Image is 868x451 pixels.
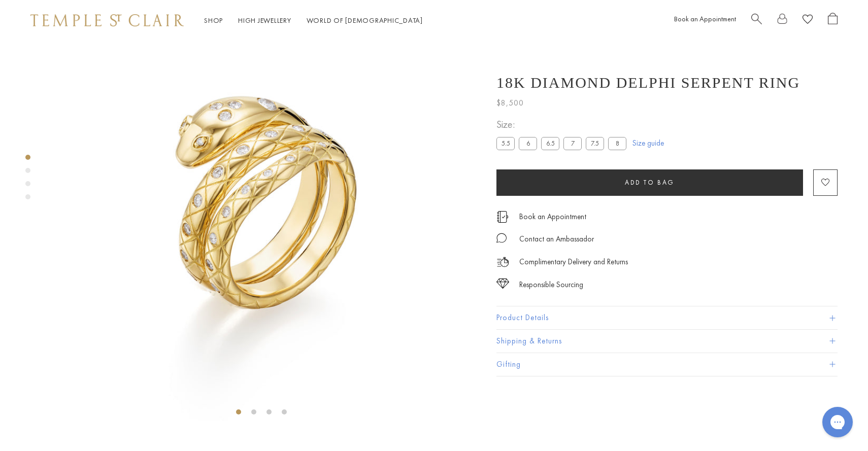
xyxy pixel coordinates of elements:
[608,137,626,150] label: 8
[496,233,507,243] img: MessageIcon-01_2.svg
[496,353,838,376] button: Gifting
[204,16,223,25] a: ShopShop
[519,233,594,246] div: Contact an Ambassador
[519,279,583,291] div: Responsible Sourcing
[817,403,858,441] iframe: Gorgias live chat messenger
[496,279,509,289] img: icon_sourcing.svg
[496,74,800,91] h1: 18K Diamond Delphi Serpent Ring
[496,116,630,133] span: Size:
[496,137,515,150] label: 5.5
[238,16,291,25] a: High JewelleryHigh Jewellery
[541,137,559,150] label: 6.5
[204,14,423,27] nav: Main navigation
[496,96,524,110] span: $8,500
[307,16,423,25] a: World of [DEMOGRAPHIC_DATA]World of [DEMOGRAPHIC_DATA]
[625,178,675,187] span: Add to bag
[496,169,803,196] button: Add to bag
[519,256,628,268] p: Complimentary Delivery and Returns
[803,13,813,28] a: View Wishlist
[30,14,184,26] img: Temple St. Clair
[25,152,30,207] div: Product gallery navigation
[563,137,582,150] label: 7
[496,211,509,223] img: icon_appointment.svg
[496,256,509,268] img: icon_delivery.svg
[519,211,586,222] a: Book an Appointment
[828,13,838,28] a: Open Shopping Bag
[496,306,838,329] button: Product Details
[496,330,838,353] button: Shipping & Returns
[674,14,736,23] a: Book an Appointment
[519,137,537,150] label: 6
[751,13,762,28] a: Search
[586,137,604,150] label: 7.5
[632,138,664,148] a: Size guide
